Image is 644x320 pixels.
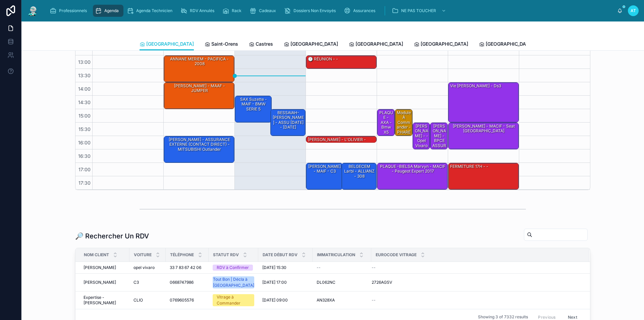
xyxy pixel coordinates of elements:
a: [GEOGRAPHIC_DATA] [284,38,338,51]
span: Agenda Technicien [136,8,172,13]
div: BELGECEM Larbi - ALLIANZ - 308 [343,164,376,179]
span: Professionnels [59,8,87,13]
span: [GEOGRAPHIC_DATA] [290,41,338,47]
a: -- [372,265,581,270]
span: Rack [232,8,241,13]
a: [GEOGRAPHIC_DATA] [349,38,403,51]
div: [PERSON_NAME] - - opel vivaro [413,123,430,149]
a: AN328XA [317,298,367,303]
h1: 🔎 Rechercher Un RDV [75,231,149,241]
span: [GEOGRAPHIC_DATA] [146,41,194,47]
span: [GEOGRAPHIC_DATA] [421,41,468,47]
span: C3 [133,280,139,285]
span: [GEOGRAPHIC_DATA] [356,41,403,47]
span: Saint-Orens [211,41,238,47]
span: CLIO [133,298,143,303]
span: [DATE] 09:00 [262,298,288,303]
div: PLAQUE - AXA - bmw x5 [377,109,394,136]
span: opel vivaro [133,265,155,270]
span: Showing 3 of 7332 results [478,314,528,320]
span: 14:30 [76,99,92,105]
a: Tout Bon | Décla à [GEOGRAPHIC_DATA] [213,276,254,288]
a: opel vivaro [133,265,162,270]
a: Saint-Orens [205,38,238,51]
div: PLAQUE -BIELSA Marvyn - MACIF - Peugeot Expert 2017 [377,163,447,189]
div: [PERSON_NAME] - BPCE ASSURANCES - C4 [430,123,447,149]
span: -- [372,298,376,303]
div: [PERSON_NAME] - L'OLIVIER - [307,137,367,143]
a: 33 7 83 67 42 06 [170,265,205,270]
span: Dossiers Non Envoyés [293,8,336,13]
span: RDV Annulés [190,8,214,13]
a: RDV Annulés [178,5,219,17]
div: 🕒 RÉUNION - - [306,56,376,68]
div: RDV à Confirmer [217,265,249,271]
span: 33 7 83 67 42 06 [170,265,201,270]
span: AN328XA [317,298,335,303]
a: RDV à Confirmer [213,265,254,271]
div: BELGECEM Larbi - ALLIANZ - 308 [342,163,377,189]
span: Assurances [353,8,375,13]
div: [PERSON_NAME] - BPCE ASSURANCES - C4 [431,123,447,158]
span: 13:00 [76,59,92,65]
span: Eurocode Vitrage [376,252,417,258]
a: [GEOGRAPHIC_DATA] [140,38,194,51]
span: 15:00 [77,113,92,119]
a: Vitrage à Commander [213,294,254,306]
span: -- [317,265,321,270]
a: C3 [133,280,162,285]
span: Immatriculation [317,252,355,258]
div: [PERSON_NAME] - - opel vivaro [414,123,430,149]
span: [PERSON_NAME] [84,265,116,270]
a: [GEOGRAPHIC_DATA] [479,38,533,51]
div: Module à commander - PHARE AVT DROIT [PERSON_NAME] - MMA - classe A [395,109,412,136]
span: Date Début RDV [263,252,298,258]
a: Expertise - [PERSON_NAME] [84,295,125,306]
div: FERMETURE 17H - - [449,164,489,170]
span: 16:30 [76,153,92,159]
a: 2726AGSV [372,280,581,285]
a: -- [372,298,581,303]
a: Agenda Technicien [125,5,177,17]
a: Agenda [93,5,123,17]
span: 17:30 [77,180,92,186]
span: Téléphone [170,252,194,258]
div: PLAQUE -BIELSA Marvyn - MACIF - Peugeot Expert 2017 [378,164,447,175]
span: 0668747986 [170,280,194,285]
span: 13:30 [76,73,92,78]
div: [PERSON_NAME] - MAAF - JUMPER [165,83,234,94]
div: Vitrage à Commander [217,294,250,306]
div: [PERSON_NAME] - ASSURANCE EXTERNE (CONTACT DIRECT) - MITSUBISHI Outlander [164,136,234,163]
a: DL062NC [317,280,367,285]
span: Nom Client [84,252,109,258]
div: ANNANE MERIEM - PACIFICA - 2008 [164,56,234,82]
a: NE PAS TOUCHER [390,5,449,17]
a: [PERSON_NAME] [84,265,125,270]
div: [PERSON_NAME] - MACIF - seat [GEOGRAPHIC_DATA] [448,123,519,149]
div: Vie [PERSON_NAME] - Ds3 [448,83,519,122]
a: 0668747986 [170,280,205,285]
a: Professionnels [48,5,92,17]
span: DL062NC [317,280,335,285]
div: BESSAIAH-[PERSON_NAME] - ASSU [DATE] - [DATE] [272,110,305,131]
a: CLIO [133,298,162,303]
div: [PERSON_NAME] - L'OLIVIER - [306,136,376,143]
span: Statut RDV [213,252,239,258]
span: Cadeaux [259,8,276,13]
span: [GEOGRAPHIC_DATA] [486,41,533,47]
span: 15:30 [77,126,92,132]
a: Cadeaux [248,5,281,17]
div: ANNANE MERIEM - PACIFICA - 2008 [165,56,234,67]
div: [PERSON_NAME] - MACIF - seat [GEOGRAPHIC_DATA] [449,123,518,134]
div: 🕒 RÉUNION - - [307,56,339,62]
span: [DATE] 15:30 [262,265,286,270]
div: [PERSON_NAME] - MAIF - C3 [307,164,342,175]
span: Voiture [134,252,152,258]
span: 0769605576 [170,298,194,303]
a: Castres [249,38,273,51]
span: [PERSON_NAME] [84,280,116,285]
div: [PERSON_NAME] - ASSURANCE EXTERNE (CONTACT DIRECT) - MITSUBISHI Outlander [165,137,234,152]
span: Agenda [104,8,119,13]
